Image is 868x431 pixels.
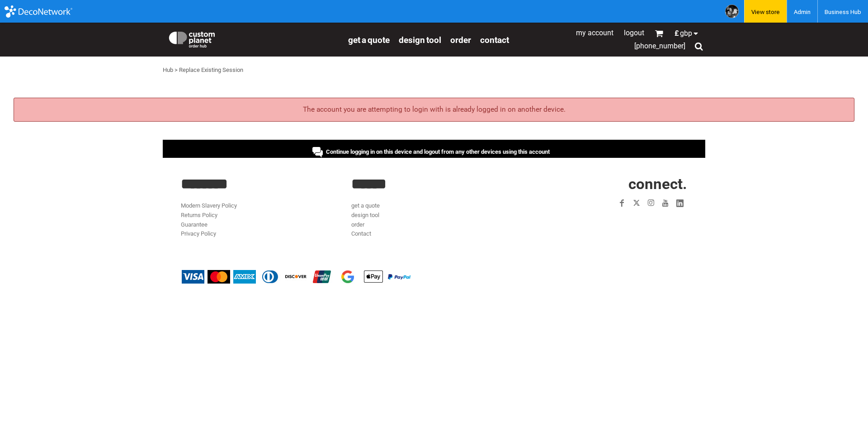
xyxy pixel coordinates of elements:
span: Continue logging in on this device and logout from any other devices using this account [326,148,550,155]
a: Logout [624,28,644,37]
img: PayPal [388,274,410,279]
a: Contact [351,230,371,237]
a: design tool [351,212,379,218]
span: £ [675,30,680,37]
span: GBP [680,30,692,37]
a: Custom Planet [163,25,344,52]
a: design tool [399,34,441,45]
iframe: Customer reviews powered by Trustpilot [562,216,687,227]
img: Google Pay [336,270,359,284]
div: > [175,66,178,75]
a: order [450,34,471,45]
div: Replace Existing Session [179,66,243,75]
span: [PHONE_NUMBER] [634,42,685,50]
img: Mastercard [208,270,230,284]
img: Custom Planet [167,29,217,47]
a: Privacy Policy [181,230,216,237]
img: Visa [182,270,204,284]
img: Discover [285,270,307,284]
a: order [351,221,364,228]
a: My Account [576,28,613,37]
a: Hub [163,66,173,73]
a: get a quote [348,34,390,45]
a: Modern Slavery Policy [181,202,237,209]
img: Diners Club [259,270,282,284]
a: Guarantee [181,221,208,228]
img: China UnionPay [311,270,333,284]
img: American Express [233,270,256,284]
div: The account you are attempting to login with is already logged in on another device. [14,98,854,122]
a: get a quote [351,202,380,209]
a: Contact [480,34,509,45]
h2: CONNECT. [522,176,687,191]
img: Apple Pay [362,270,385,284]
a: Returns Policy [181,212,217,218]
